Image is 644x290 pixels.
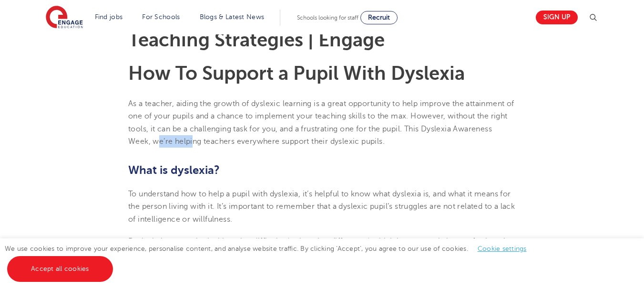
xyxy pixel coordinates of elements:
a: Blogs & Latest News [200,13,265,21]
a: Find jobs [95,13,123,21]
a: Cookie settings [478,245,527,252]
b: How To Support a Pupil With Dyslexia [128,63,465,84]
span: Recruit [368,14,390,21]
a: Accept all cookies [7,256,113,282]
h1: Supporting Dyslexia In Schools: 10 Teaching Strategies | Engage [128,11,516,50]
span: Schools looking for staff [297,14,358,21]
span: We use cookies to improve your experience, personalise content, and analyse website traffic. By c... [5,245,536,272]
b: What is dyslexia? [128,163,220,177]
img: Engage Education [46,6,83,30]
a: Sign up [536,11,578,24]
span: As a teacher, aiding the growth of dyslexic learning is a great opportunity to help improve the a... [128,99,514,146]
a: For Schools [142,13,180,21]
span: To understand how to help a pupil with dyslexia, it’s helpful to know what dyslexia is, and what ... [128,190,515,224]
a: Recruit [360,11,398,24]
